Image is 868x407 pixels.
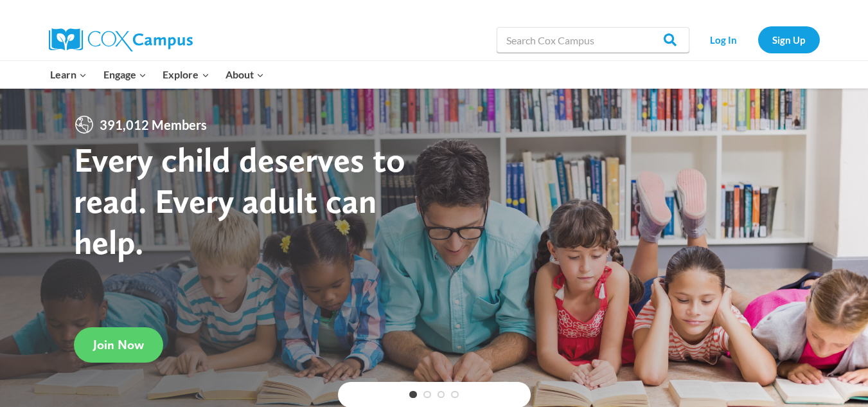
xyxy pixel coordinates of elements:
[103,66,146,83] span: Engage
[42,61,272,88] nav: Primary Navigation
[74,139,405,262] strong: Every child deserves to read. Every adult can help.
[94,114,212,135] span: 391,012 Members
[163,66,209,83] span: Explore
[438,391,445,399] a: 3
[409,391,417,399] a: 1
[758,26,820,53] a: Sign Up
[423,391,431,399] a: 2
[93,337,144,352] span: Join Now
[74,327,163,363] a: Join Now
[451,391,459,399] a: 4
[50,66,87,83] span: Learn
[226,66,264,83] span: About
[696,26,820,53] nav: Secondary Navigation
[497,27,689,53] input: Search Cox Campus
[696,26,752,53] a: Log In
[49,28,193,51] img: Cox Campus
